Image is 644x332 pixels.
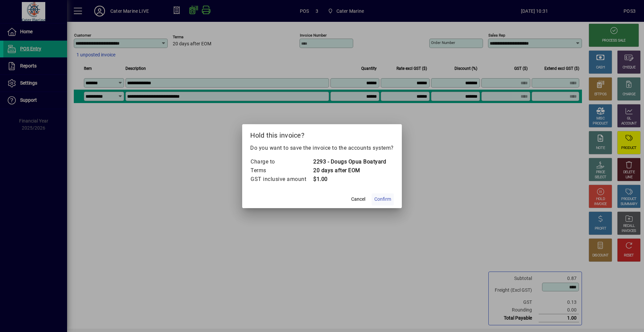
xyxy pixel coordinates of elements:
td: Terms [250,166,313,175]
td: GST inclusive amount [250,175,313,184]
span: Confirm [374,196,391,203]
p: Do you want to save the invoice to the accounts system? [250,144,394,152]
td: 20 days after EOM [313,166,386,175]
button: Cancel [347,193,369,205]
td: $1.00 [313,175,386,184]
td: 2293 - Dougs Opua Boatyard [313,157,386,166]
h2: Hold this invoice? [242,124,402,144]
span: Cancel [351,196,365,203]
button: Confirm [372,193,394,205]
td: Charge to [250,157,313,166]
